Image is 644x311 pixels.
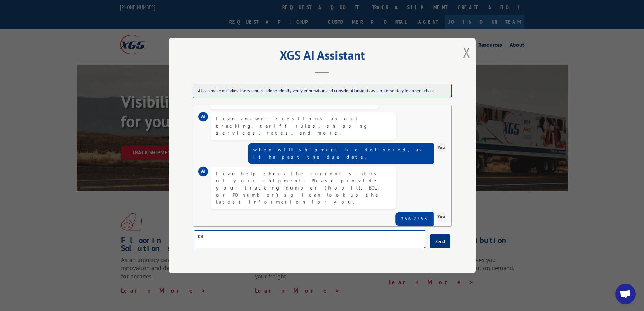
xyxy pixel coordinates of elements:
div: 2562353 [401,215,428,223]
div: AI can make mistakes. Users should independently verify information and consider AI insights as s... [193,84,452,98]
div: AI [198,112,208,121]
button: Send [430,234,450,248]
h2: XGS AI Assistant [186,50,459,63]
div: when will shipment be delivered, as it ha past the due date. [253,146,428,161]
div: Open chat [615,284,636,304]
div: Hello! How can I help you [DATE]? [216,99,373,106]
div: AI [198,167,208,176]
button: Close modal [463,43,470,61]
div: I can answer questions about tracking, tariff rules, shipping services, rates, and more. [216,115,391,137]
div: You [436,212,446,222]
div: I can help check the current status of your shipment. Please provide your tracking number (Probil... [216,170,391,206]
textarea: BOL [194,230,426,248]
div: You [436,143,446,152]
